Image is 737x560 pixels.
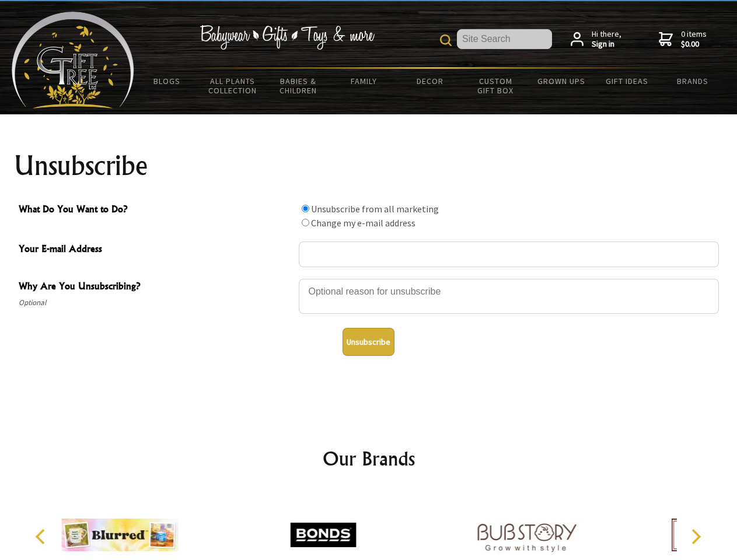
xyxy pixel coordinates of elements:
[659,29,707,50] a: 0 items$0.00
[12,12,134,108] img: Babyware - Gifts - Toys and more...
[681,39,707,50] strong: $0.00
[200,69,266,103] a: All Plants Collection
[681,29,707,50] span: 0 items
[134,69,200,93] a: BLOGS
[19,202,293,219] span: What Do You Want to Do?
[463,69,529,103] a: Custom Gift Box
[660,69,726,93] a: Brands
[302,205,309,212] input: What Do You Want to Do?
[302,219,309,226] input: What Do You Want to Do?
[594,69,660,93] a: Gift Ideas
[440,34,452,46] img: product search
[528,69,594,93] a: Grown Ups
[29,524,55,549] button: Previous
[14,152,724,180] h1: Unsubscribe
[19,296,293,310] span: Optional
[343,328,394,356] button: Unsubscribe
[571,29,621,50] a: Hi there,Sign in
[331,69,397,93] a: Family
[19,279,293,296] span: Why Are You Unsubscribing?
[266,69,331,103] a: Babies & Children
[457,29,552,49] input: Site Search
[23,444,714,473] h2: Our Brands
[299,242,719,267] input: Your E-mail Address
[592,29,621,50] span: Hi there,
[311,203,439,215] label: Unsubscribe from all marketing
[200,25,375,50] img: Babywear - Gifts - Toys & more
[683,524,708,549] button: Next
[311,217,415,229] label: Change my e-mail address
[19,242,293,258] span: Your E-mail Address
[397,69,463,93] a: Decor
[299,279,719,314] textarea: Why Are You Unsubscribing?
[592,39,621,50] strong: Sign in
